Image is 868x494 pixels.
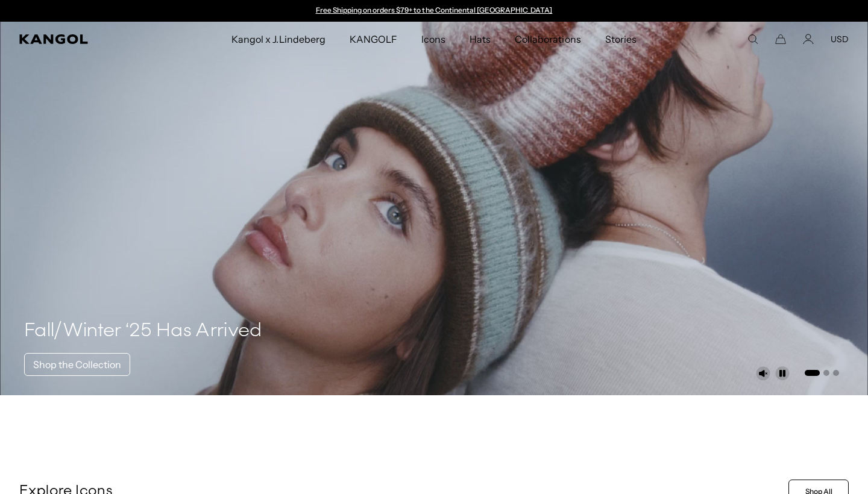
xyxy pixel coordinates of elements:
summary: Search here [747,34,758,45]
button: Cart [775,34,786,45]
ul: Select a slide to show [804,367,839,377]
h4: Fall/Winter ‘25 Has Arrived [24,319,262,343]
a: Hats [458,22,503,57]
a: Free Shipping on orders $79+ to the Continental [GEOGRAPHIC_DATA] [316,5,553,14]
span: Collaborations [515,22,580,57]
button: Unmute [756,366,770,381]
a: Icons [409,22,458,57]
slideshow-component: Announcement bar [310,6,558,16]
div: Announcement [310,6,558,16]
a: Account [803,34,814,45]
a: Shop the Collection [24,353,130,376]
span: Hats [470,22,491,57]
a: Kangol [19,34,153,44]
button: Go to slide 3 [833,370,839,376]
button: Go to slide 1 [805,370,820,376]
button: USD [831,34,849,45]
a: Collaborations [503,22,593,57]
a: KANGOLF [338,22,409,57]
button: Pause [775,366,790,381]
button: Go to slide 2 [823,370,829,376]
span: Icons [421,22,445,57]
span: KANGOLF [350,22,397,57]
span: Kangol x J.Lindeberg [231,22,325,57]
a: Kangol x J.Lindeberg [219,22,338,57]
span: Stories [605,22,637,57]
div: 1 of 2 [310,6,558,16]
a: Stories [593,22,649,57]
